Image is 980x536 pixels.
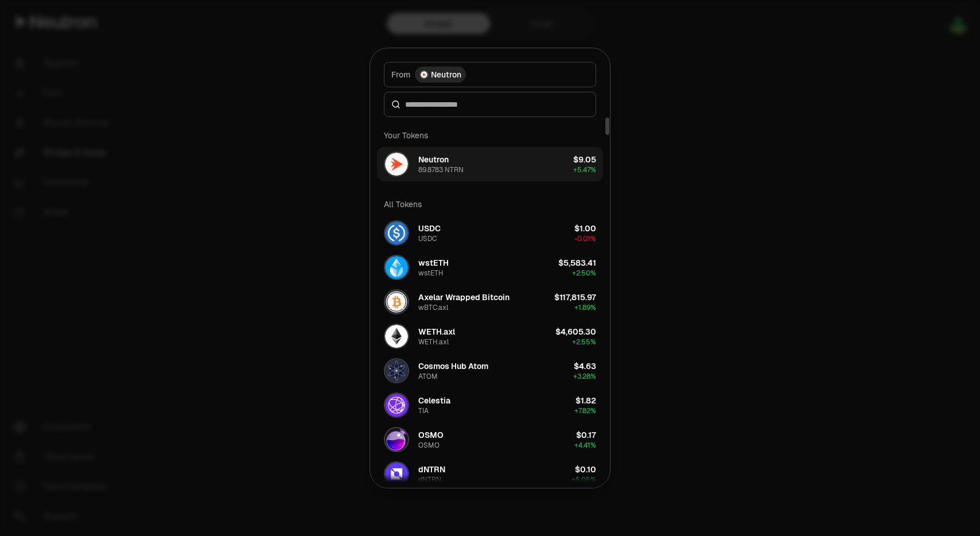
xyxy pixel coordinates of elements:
[385,256,408,279] img: wstETH Logo
[377,216,603,250] button: USDC LogoUSDCUSDC$1.00-0.01%
[385,428,408,451] img: OSMO Logo
[574,223,596,234] div: $1.00
[418,269,444,278] div: wstETH
[572,337,596,347] span: + 2.55%
[418,303,448,312] div: wBTC.axl
[391,69,410,80] span: From
[418,326,455,337] div: WETH.axl
[576,429,596,441] div: $0.17
[385,394,408,417] img: TIA Logo
[418,154,449,165] div: Neutron
[554,292,596,303] div: $117,815.97
[418,165,464,174] div: 89.8783 NTRN
[558,257,596,269] div: $5,583.41
[418,406,429,415] div: TIA
[377,124,603,147] div: Your Tokens
[385,359,408,382] img: ATOM Logo
[573,372,596,381] span: + 3.28%
[573,165,596,174] span: + 5.47%
[574,441,596,450] span: + 4.41%
[418,475,441,484] div: dNTRN
[377,147,603,181] button: NTRN LogoNeutron89.8783 NTRN$9.05+5.47%
[377,422,603,457] button: OSMO LogoOSMOOSMO$0.17+4.41%
[574,234,596,243] span: -0.01%
[574,303,596,312] span: + 1.89%
[418,395,450,406] div: Celestia
[377,457,603,491] button: dNTRN LogodNTRNdNTRN$0.10+5.05%
[575,464,596,475] div: $0.10
[385,290,408,313] img: wBTC.axl Logo
[377,319,603,354] button: WETH.axl LogoWETH.axlWETH.axl$4,605.30+2.55%
[377,285,603,319] button: wBTC.axl LogoAxelar Wrapped BitcoinwBTC.axl$117,815.97+1.89%
[572,269,596,278] span: + 2.50%
[575,395,596,406] div: $1.82
[418,429,444,441] div: OSMO
[555,326,596,337] div: $4,605.30
[377,388,603,422] button: TIA LogoCelestiaTIA$1.82+7.82%
[418,372,438,381] div: ATOM
[418,234,437,243] div: USDC
[385,463,408,485] img: dNTRN Logo
[418,223,441,234] div: USDC
[418,441,440,450] div: OSMO
[418,464,445,475] div: dNTRN
[574,406,596,415] span: + 7.82%
[377,193,603,216] div: All Tokens
[573,154,596,165] div: $9.05
[377,250,603,285] button: wstETH LogowstETHwstETH$5,583.41+2.50%
[385,222,408,244] img: USDC Logo
[384,62,596,87] button: FromNeutron LogoNeutron
[418,292,510,303] div: Axelar Wrapped Bitcoin
[377,354,603,388] button: ATOM LogoCosmos Hub AtomATOM$4.63+3.28%
[385,325,408,348] img: WETH.axl Logo
[418,360,488,372] div: Cosmos Hub Atom
[418,257,449,269] div: wstETH
[571,475,596,484] span: + 5.05%
[574,360,596,372] div: $4.63
[418,337,449,347] div: WETH.axl
[421,71,427,78] img: Neutron Logo
[385,153,408,176] img: NTRN Logo
[431,69,461,80] span: Neutron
